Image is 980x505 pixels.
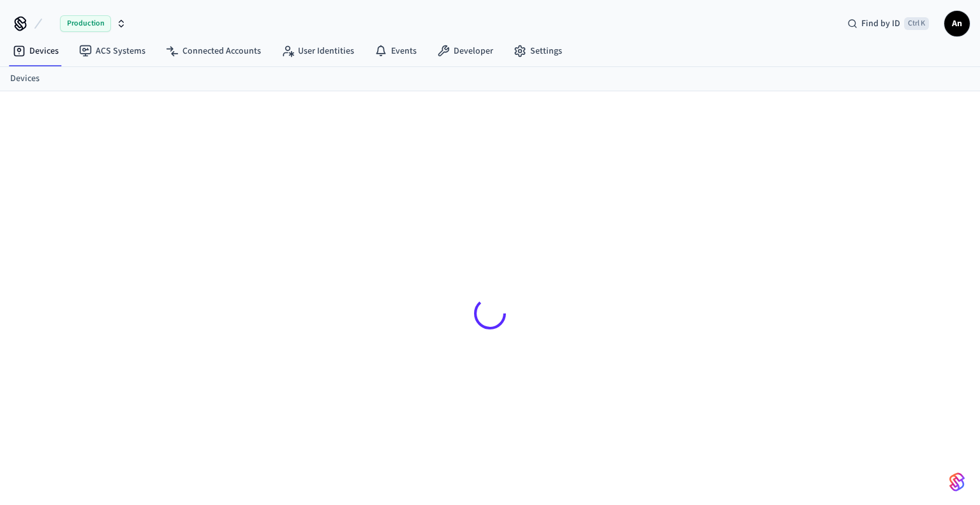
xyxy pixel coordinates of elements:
[60,15,111,32] span: Production
[271,40,364,63] a: User Identities
[904,17,929,30] span: Ctrl K
[69,40,156,63] a: ACS Systems
[944,11,970,36] button: An
[427,40,503,63] a: Developer
[10,72,40,86] a: Devices
[837,12,939,35] div: Find by IDCtrl K
[3,40,69,63] a: Devices
[949,472,965,492] img: SeamLogoGradient.69752ec5.svg
[156,40,271,63] a: Connected Accounts
[946,12,969,35] span: An
[861,17,900,30] span: Find by ID
[503,40,572,63] a: Settings
[364,40,427,63] a: Events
